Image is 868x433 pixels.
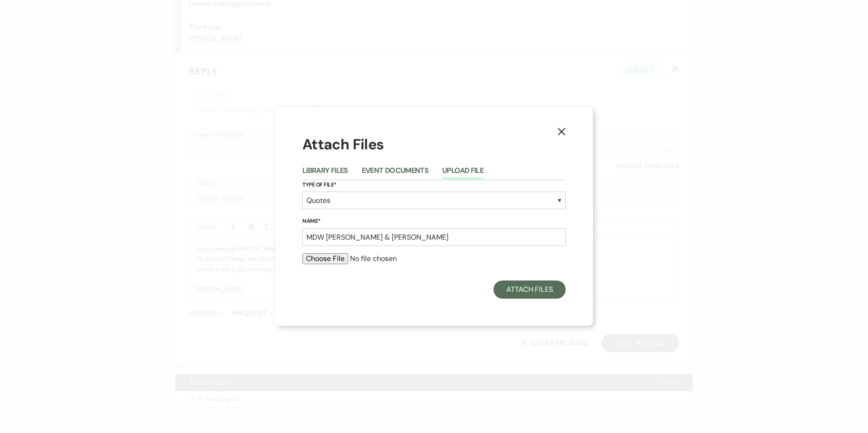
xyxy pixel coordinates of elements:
h1: Attach Files [302,134,566,155]
button: Library Files [302,167,348,180]
label: Type of File* [302,180,566,190]
label: Name* [302,216,566,226]
button: Attach Files [493,280,566,299]
button: Upload File [442,167,483,180]
button: Event Documents [362,167,429,180]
